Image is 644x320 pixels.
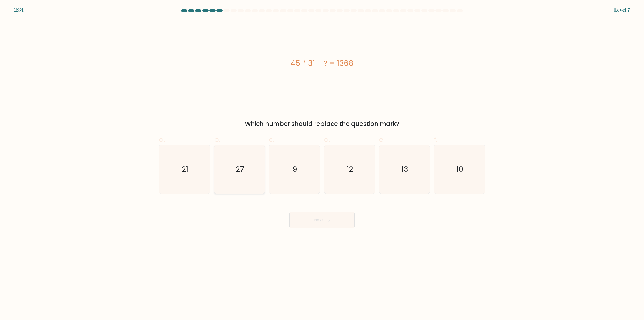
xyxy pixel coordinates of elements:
span: d. [324,135,330,145]
text: 27 [236,164,244,174]
text: 9 [293,164,297,174]
text: 21 [182,164,188,174]
div: 45 * 31 - ? = 1368 [159,58,485,69]
text: 13 [402,164,408,174]
span: e. [379,135,385,145]
span: b. [214,135,220,145]
span: f. [434,135,437,145]
div: 2:34 [14,6,24,14]
text: 12 [347,164,353,174]
span: a. [159,135,165,145]
div: Which number should replace the question mark? [162,119,482,128]
span: c. [269,135,274,145]
div: Level 7 [614,6,630,14]
button: Next [289,212,355,228]
text: 10 [457,164,464,174]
